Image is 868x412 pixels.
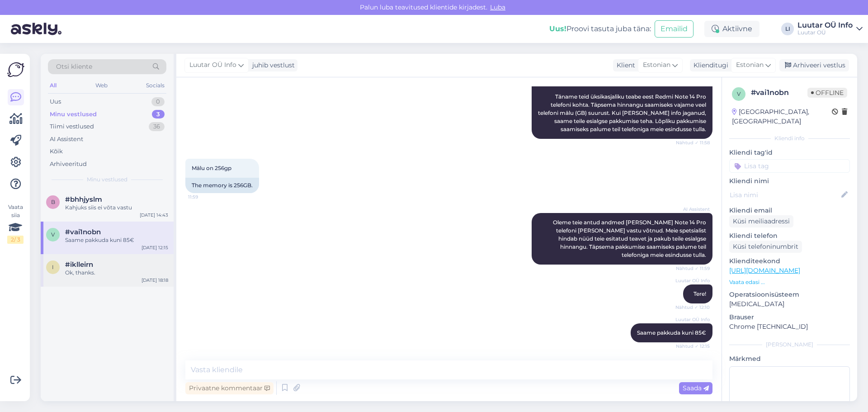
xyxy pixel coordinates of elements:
[637,329,706,336] span: Saame pakkuda kuni 85€
[729,256,850,266] p: Klienditeekond
[50,110,97,119] div: Minu vestlused
[549,24,566,33] b: Uus!
[140,212,168,218] div: [DATE] 14:43
[797,22,853,29] div: Luutar OÜ Info
[48,80,58,91] div: All
[142,244,168,251] div: [DATE] 12:15
[87,175,127,184] span: Minu vestlused
[65,228,101,236] span: #vai1nobn
[613,61,635,70] div: Klient
[729,266,800,275] a: [URL][DOMAIN_NAME]
[704,21,759,37] div: Aktiivne
[683,384,709,392] span: Saada
[797,29,853,36] div: Luutar OÜ
[142,277,168,284] div: [DATE] 18:18
[729,278,850,286] p: Vaata edasi ...
[538,77,708,133] span: Tere! Täname teid üksikasjaliku teabe eest Redmi Note 14 Pro telefoni kohta. Täpsema hinnangu saa...
[50,97,61,106] div: Uus
[549,24,651,34] div: Proovi tasuta juba täna:
[676,343,710,350] span: Nähtud ✓ 12:15
[690,61,728,70] div: Klienditugi
[676,265,710,272] span: Nähtud ✓ 11:59
[737,90,741,97] span: v
[65,204,168,212] div: Kahjuks siis ei võta vastu
[693,290,706,297] span: Tere!
[185,178,259,193] div: The memory is 256GB.
[729,176,850,186] p: Kliendi nimi
[50,160,87,169] div: Arhiveeritud
[50,147,63,156] div: Kõik
[729,215,793,227] div: Küsi meiliaadressi
[781,23,794,35] div: LI
[152,110,165,119] div: 3
[729,148,850,157] p: Kliendi tag'id
[487,3,508,11] span: Luba
[729,299,850,309] p: [MEDICAL_DATA]
[729,313,850,322] p: Brauser
[729,322,850,331] p: Chrome [TECHNICAL_ID]
[553,219,708,258] span: Oleme teie antud andmed [PERSON_NAME] Note 14 Pro telefoni [PERSON_NAME] vastu võtnud. Meie spets...
[729,241,802,253] div: Küsi telefoninumbrit
[732,107,832,126] div: [GEOGRAPHIC_DATA], [GEOGRAPHIC_DATA]
[730,190,840,200] input: Lisa nimi
[50,135,83,144] div: AI Assistent
[807,88,847,98] span: Offline
[65,260,93,269] span: #iklleirn
[51,231,55,238] span: v
[751,87,807,98] div: # vai1nobn
[52,264,54,270] span: i
[729,354,850,364] p: Märkmed
[7,61,24,78] img: Askly Logo
[729,159,850,173] input: Lisa tag
[65,269,168,277] div: Ok, thanks.
[729,231,850,241] p: Kliendi telefon
[188,194,222,200] span: 11:59
[655,20,693,38] button: Emailid
[7,236,24,244] div: 2 / 3
[149,122,165,131] div: 36
[643,60,670,70] span: Estonian
[675,316,710,323] span: Luutar OÜ Info
[94,80,109,91] div: Web
[185,382,274,394] div: Privaatne kommentaar
[151,97,165,106] div: 0
[729,341,850,349] div: [PERSON_NAME]
[65,236,168,244] div: Saame pakkuda kuni 85€
[729,206,850,215] p: Kliendi email
[249,61,295,70] div: juhib vestlust
[729,290,850,299] p: Operatsioonisüsteem
[675,277,710,284] span: Luutar OÜ Info
[675,304,710,311] span: Nähtud ✓ 12:10
[192,165,231,171] span: Mälu on 256gp
[51,199,55,205] span: b
[144,80,166,91] div: Socials
[797,22,863,36] a: Luutar OÜ InfoLuutar OÜ
[189,60,236,70] span: Luutar OÜ Info
[65,195,102,204] span: #bhhjyslm
[779,59,849,71] div: Arhiveeri vestlus
[50,122,94,131] div: Tiimi vestlused
[7,203,24,244] div: Vaata siia
[736,60,764,70] span: Estonian
[729,134,850,142] div: Kliendi info
[56,62,92,71] span: Otsi kliente
[676,206,710,213] span: AI Assistent
[676,139,710,146] span: Nähtud ✓ 11:58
